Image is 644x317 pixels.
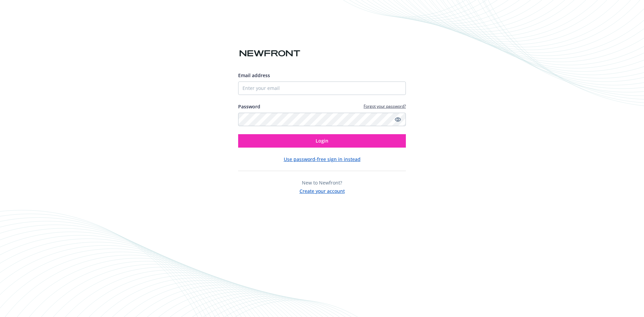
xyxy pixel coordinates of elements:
span: New to Newfront? [302,179,342,186]
img: Newfront logo [238,48,302,59]
a: Show password [394,115,402,123]
span: Login [316,138,328,144]
button: Use password-free sign in instead [284,156,361,163]
label: Password [238,103,260,110]
button: Create your account [300,186,345,195]
button: Login [238,134,406,148]
input: Enter your email [238,82,406,95]
input: Enter your password [238,113,406,126]
span: Email address [238,72,270,78]
a: Forgot your password? [364,103,406,109]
